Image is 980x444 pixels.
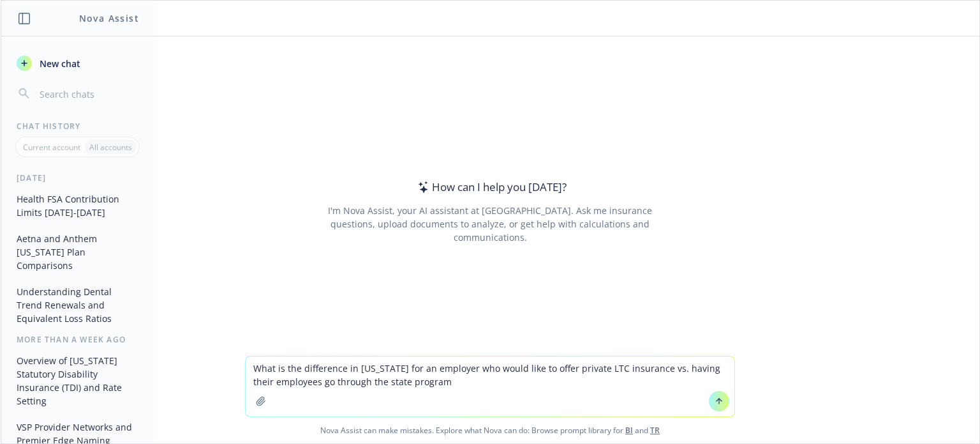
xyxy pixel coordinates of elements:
[11,52,144,75] button: New chat
[6,417,974,443] span: Nova Assist can make mistakes. Explore what Nova can do: Browse prompt library for and
[89,142,132,153] p: All accounts
[37,57,80,70] span: New chat
[11,350,144,411] button: Overview of [US_STATE] Statutory Disability Insurance (TDI) and Rate Setting
[11,281,144,329] button: Understanding Dental Trend Renewals and Equivalent Loss Ratios
[414,179,567,195] div: How can I help you [DATE]?
[246,356,734,417] textarea: What is the difference in [US_STATE] for an employer who would like to offer private LTC insuranc...
[37,85,138,103] input: Search chats
[1,334,154,345] div: More than a week ago
[1,172,154,183] div: [DATE]
[79,11,139,25] h1: Nova Assist
[11,188,144,223] button: Health FSA Contribution Limits [DATE]-[DATE]
[650,425,660,436] a: TR
[310,204,669,244] div: I'm Nova Assist, your AI assistant at [GEOGRAPHIC_DATA]. Ask me insurance questions, upload docum...
[23,142,80,153] p: Current account
[11,228,144,276] button: Aetna and Anthem [US_STATE] Plan Comparisons
[1,121,154,132] div: Chat History
[625,425,633,436] a: BI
